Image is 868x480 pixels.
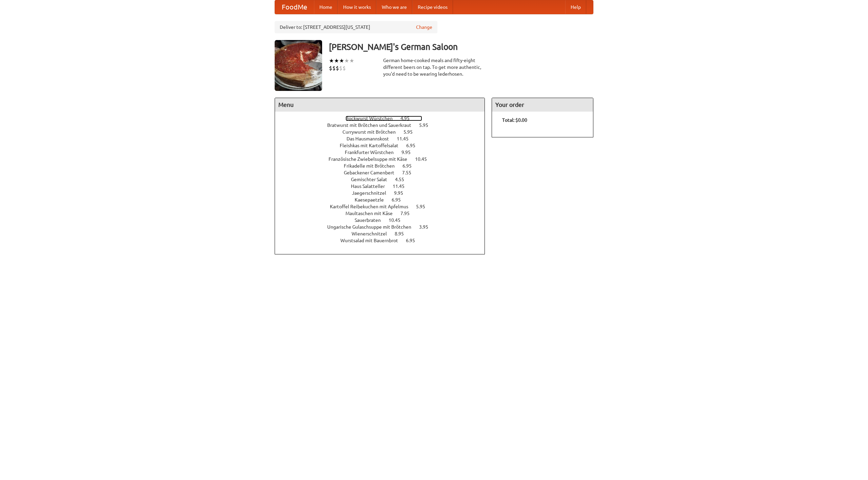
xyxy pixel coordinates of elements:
[340,238,428,243] a: Wurstsalad mit Bauernbrot 6.95
[400,116,416,121] span: 4.95
[346,211,422,216] a: Maultaschen mit Käse 7.95
[342,64,346,72] li: $
[344,163,401,169] span: Frikadelle mit Brötchen
[329,40,593,54] h3: [PERSON_NAME]'s German Saloon
[314,0,338,14] a: Home
[383,57,485,77] div: German home-cooked meals and fifty-eight different beers on tap. To get more authentic, you'd nee...
[351,177,394,182] span: Gemischter Salat
[376,0,412,14] a: Who we are
[355,217,413,223] a: Sauerbraten 10.45
[355,217,388,223] span: Sauerbraten
[352,231,416,236] a: Wienerschnitzel 8.95
[346,116,399,121] span: Bockwurst Würstchen
[340,143,405,148] span: Fleishkas mit Kartoffelsalat
[340,143,428,148] a: Fleishkas mit Kartoffelsalat 6.95
[344,170,424,175] a: Gebackener Camenbert 7.55
[392,197,408,203] span: 6.95
[416,24,432,31] a: Change
[403,129,419,135] span: 5.95
[419,122,435,128] span: 5.95
[402,163,418,169] span: 6.95
[327,122,418,128] span: Bratwurst mit Brötchen und Sauerkraut
[347,136,421,141] a: Das Hausmannskost 11.45
[339,64,342,72] li: $
[502,117,527,123] b: Total: $0.00
[349,57,354,64] li: ★
[492,98,593,112] h4: Your order
[327,224,441,230] a: Ungarische Gulaschsuppe mit Brötchen 3.95
[334,57,339,64] li: ★
[330,204,438,209] a: Kartoffel Reibekuchen mit Apfelmus 5.95
[275,40,322,91] img: angular.jpg
[406,143,422,148] span: 6.95
[330,204,415,209] span: Kartoffel Reibekuchen mit Apfelmus
[412,0,453,14] a: Recipe videos
[401,150,417,155] span: 9.95
[345,150,400,155] span: Frankfurter Würstchen
[419,224,435,230] span: 3.95
[394,190,410,196] span: 9.95
[329,64,332,72] li: $
[344,57,349,64] li: ★
[342,129,402,135] span: Currywurst mit Brötchen
[329,57,334,64] li: ★
[355,197,413,203] a: Kaesepaetzle 6.95
[352,231,394,236] span: Wienerschnitzel
[344,170,401,175] span: Gebackener Camenbert
[352,190,393,196] span: Jaegerschnitzel
[346,211,399,216] span: Maultaschen mit Käse
[565,0,586,14] a: Help
[393,184,411,189] span: 11.45
[332,64,336,72] li: $
[336,64,339,72] li: $
[339,57,344,64] li: ★
[397,136,415,141] span: 11.45
[389,217,407,223] span: 10.45
[340,238,405,243] span: Wurstsalad mit Bauernbrot
[352,190,416,196] a: Jaegerschnitzel 9.95
[327,224,418,230] span: Ungarische Gulaschsuppe mit Brötchen
[347,136,396,141] span: Das Hausmannskost
[275,0,314,14] a: FoodMe
[355,197,391,203] span: Kaesepaetzle
[275,21,437,33] div: Deliver to: [STREET_ADDRESS][US_STATE]
[342,129,425,135] a: Currywurst mit Brötchen 5.95
[351,184,392,189] span: Haus Salatteller
[345,150,423,155] a: Frankfurter Würstchen 9.95
[329,156,414,162] span: Französische Zwiebelsuppe mit Käse
[415,156,434,162] span: 10.45
[344,163,424,169] a: Frikadelle mit Brötchen 6.95
[329,156,439,162] a: Französische Zwiebelsuppe mit Käse 10.45
[416,204,432,209] span: 5.95
[402,170,418,175] span: 7.55
[338,0,376,14] a: How it works
[327,122,441,128] a: Bratwurst mit Brötchen und Sauerkraut 5.95
[346,116,422,121] a: Bockwurst Würstchen 4.95
[395,231,411,236] span: 8.95
[406,238,422,243] span: 6.95
[351,177,417,182] a: Gemischter Salat 4.55
[275,98,485,112] h4: Menu
[351,184,417,189] a: Haus Salatteller 11.45
[395,177,411,182] span: 4.55
[400,211,416,216] span: 7.95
